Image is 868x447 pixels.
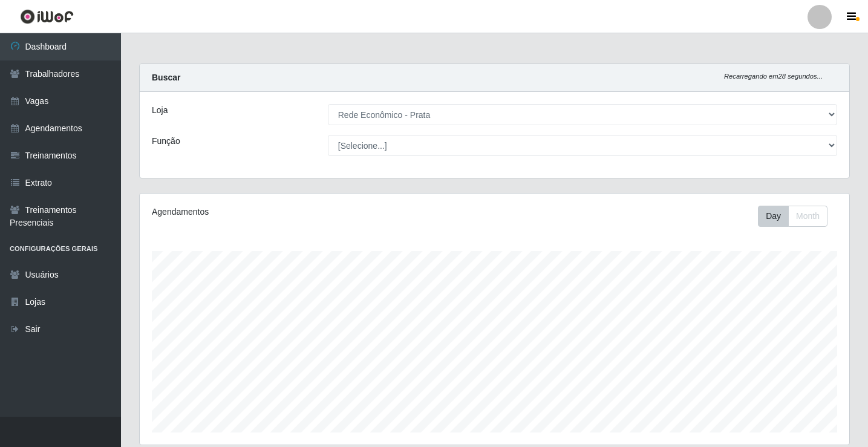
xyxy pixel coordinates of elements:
[152,73,180,82] strong: Buscar
[152,104,168,117] label: Loja
[152,206,427,218] div: Agendamentos
[788,206,827,227] button: Month
[758,206,837,227] div: Toolbar with button groups
[152,135,180,148] label: Função
[20,9,74,24] img: CoreUI Logo
[724,73,823,80] i: Recarregando em 28 segundos...
[758,206,827,227] div: First group
[758,206,789,227] button: Day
